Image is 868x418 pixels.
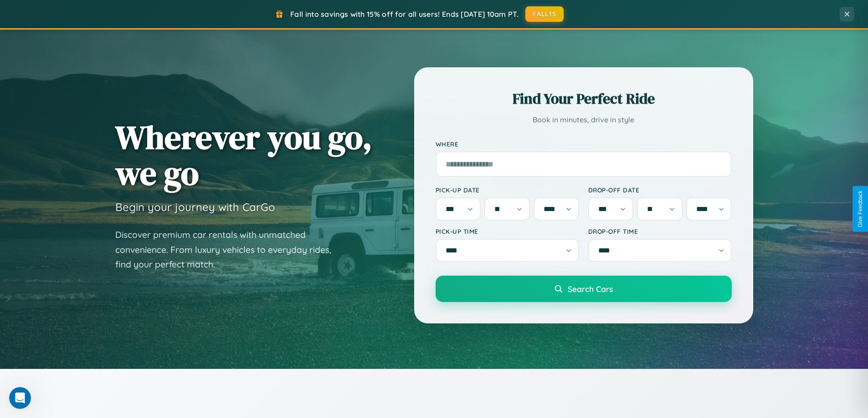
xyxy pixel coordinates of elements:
[588,227,732,235] label: Drop-off Time
[436,113,732,126] p: Book in minutes, drive in style
[290,10,519,19] span: Fall into savings with 15% off for all users! Ends [DATE] 10am PT.
[436,140,732,148] label: Where
[525,6,564,22] button: FALL15
[436,186,579,194] label: Pick-up Date
[115,200,275,214] h3: Begin your journey with CarGo
[568,284,613,294] span: Search Cars
[9,387,31,409] iframe: Intercom live chat
[588,186,732,194] label: Drop-off Date
[436,89,732,109] h2: Find Your Perfect Ride
[115,227,343,272] p: Discover premium car rentals with unmatched convenience. From luxury vehicles to everyday rides, ...
[436,227,579,235] label: Pick-up Time
[436,276,732,302] button: Search Cars
[857,191,863,227] div: Give Feedback
[115,119,372,191] h1: Wherever you go, we go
